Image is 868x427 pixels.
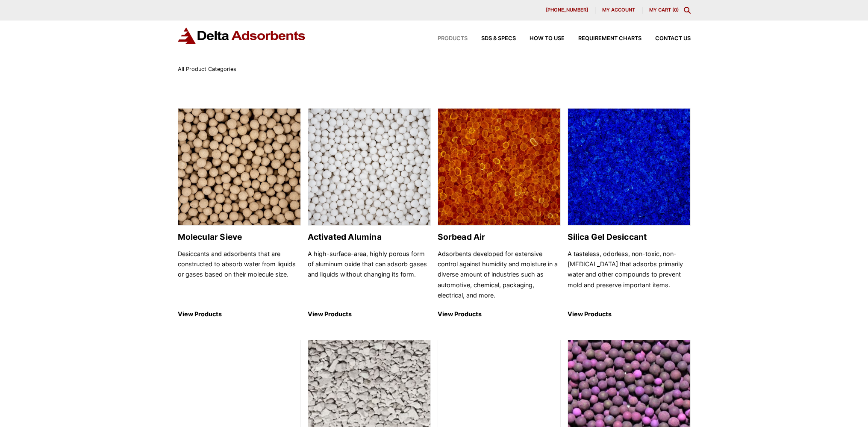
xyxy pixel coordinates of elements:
p: A tasteless, odorless, non-toxic, non-[MEDICAL_DATA] that adsorbs primarily water and other compo... [568,249,691,301]
a: How to Use [516,36,565,41]
span: 0 [674,7,677,13]
a: [PHONE_NUMBER] [539,7,595,14]
span: Contact Us [655,36,691,41]
span: All Product Categories [178,66,236,72]
span: [PHONE_NUMBER] [546,8,588,12]
span: How to Use [530,36,565,41]
a: Activated Alumina Activated Alumina A high-surface-area, highly porous form of aluminum oxide tha... [308,108,431,320]
a: My Cart (0) [649,7,679,13]
p: View Products [178,309,301,319]
p: View Products [568,309,691,319]
a: Requirement Charts [565,36,641,41]
h2: Molecular Sieve [178,232,301,242]
a: Products [424,36,468,41]
img: Sorbead Air [438,109,560,226]
p: Desiccants and adsorbents that are constructed to absorb water from liquids or gases based on the... [178,249,301,301]
a: Sorbead Air Sorbead Air Adsorbents developed for extensive control against humidity and moisture ... [438,108,561,320]
span: Products [438,36,468,41]
div: Toggle Modal Content [684,7,691,14]
img: Delta Adsorbents [178,27,306,44]
img: Molecular Sieve [178,109,300,226]
img: Activated Alumina [308,109,430,226]
p: Adsorbents developed for extensive control against humidity and moisture in a diverse amount of i... [438,249,561,301]
h2: Activated Alumina [308,232,431,242]
a: Molecular Sieve Molecular Sieve Desiccants and adsorbents that are constructed to absorb water fr... [178,108,301,320]
a: SDS & SPECS [468,36,516,41]
a: My account [595,7,642,14]
img: Silica Gel Desiccant [568,109,690,226]
a: Silica Gel Desiccant Silica Gel Desiccant A tasteless, odorless, non-toxic, non-[MEDICAL_DATA] th... [568,108,691,320]
a: Contact Us [641,36,691,41]
p: View Products [438,309,561,319]
h2: Silica Gel Desiccant [568,232,691,242]
span: SDS & SPECS [481,36,516,41]
p: A high-surface-area, highly porous form of aluminum oxide that can adsorb gases and liquids witho... [308,249,431,301]
p: View Products [308,309,431,319]
h2: Sorbead Air [438,232,561,242]
span: Requirement Charts [578,36,641,41]
span: My account [602,8,635,12]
